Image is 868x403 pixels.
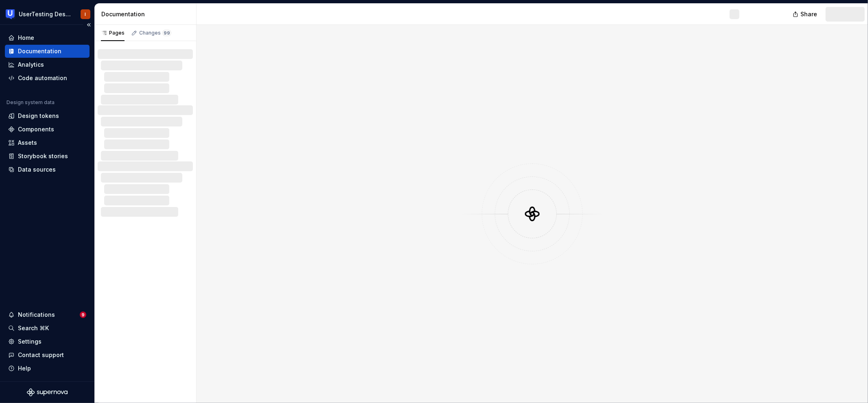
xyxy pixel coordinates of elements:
[18,364,31,373] div: Help
[139,30,171,36] div: Changes
[800,10,817,18] span: Share
[2,5,93,23] button: UserTesting Design SystemI
[5,31,90,44] a: Home
[18,139,37,147] div: Assets
[5,349,90,362] button: Contact support
[5,45,90,58] a: Documentation
[101,10,193,18] div: Documentation
[5,150,90,163] a: Storybook stories
[18,152,68,160] div: Storybook stories
[18,74,67,82] div: Code automation
[6,9,15,19] img: 41adf70f-fc1c-4662-8e2d-d2ab9c673b1b.png
[85,11,86,17] div: I
[18,311,55,319] div: Notifications
[19,10,71,18] div: UserTesting Design System
[18,61,44,69] div: Analytics
[5,163,90,176] a: Data sources
[5,109,90,122] a: Design tokens
[18,166,56,174] div: Data sources
[83,19,94,30] button: Collapse sidebar
[162,30,171,36] span: 99
[18,47,61,55] div: Documentation
[27,388,68,396] svg: Supernova Logo
[18,34,34,42] div: Home
[18,324,49,332] div: Search ⌘K
[5,58,90,71] a: Analytics
[5,308,90,321] button: Notifications9
[7,99,55,106] div: Design system data
[5,362,90,375] button: Help
[5,335,90,348] a: Settings
[18,125,54,133] div: Components
[5,123,90,136] a: Components
[18,112,59,120] div: Design tokens
[5,322,90,335] button: Search ⌘K
[101,30,125,36] div: Pages
[5,136,90,149] a: Assets
[5,72,90,85] a: Code automation
[18,338,42,346] div: Settings
[789,7,822,22] button: Share
[80,312,86,318] span: 9
[18,351,64,359] div: Contact support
